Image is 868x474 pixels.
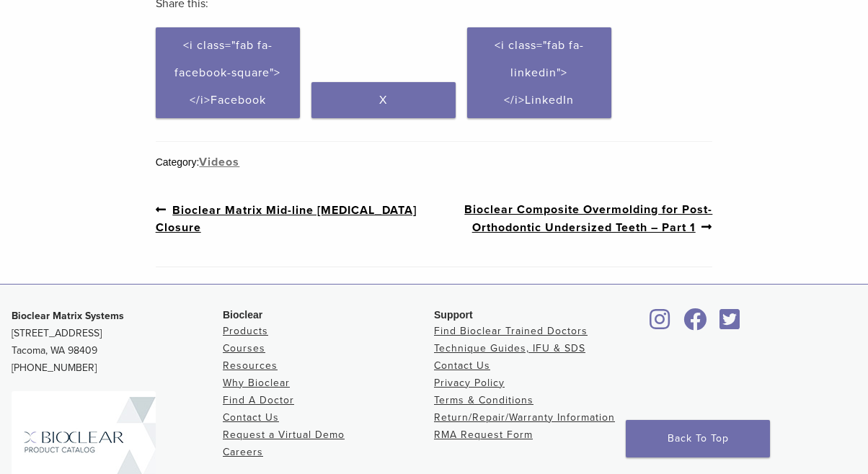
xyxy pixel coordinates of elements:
[311,82,456,118] a: X
[434,429,533,441] a: RMA Request Form
[434,342,585,354] a: Technique Guides, IFU & SDS
[156,27,300,118] a: <i class="fab fa-facebook-square"></i>Facebook
[156,153,713,171] div: Category:
[434,394,533,406] a: Terms & Conditions
[434,325,588,337] a: Find Bioclear Trained Doctors
[223,429,345,441] a: Request a Virtual Demo
[379,93,387,107] span: X
[626,420,770,457] a: Back To Top
[156,201,434,236] a: Bioclear Matrix Mid-line [MEDICAL_DATA] Closure
[467,27,611,118] a: <i class="fab fa-linkedin"></i>LinkedIn
[12,308,223,377] p: [STREET_ADDRESS] Tacoma, WA 98409 [PHONE_NUMBER]
[174,38,280,107] span: <i class="fab fa-facebook-square"></i>Facebook
[223,411,279,424] a: Contact Us
[714,317,745,331] a: Bioclear
[199,155,239,169] a: Videos
[223,394,294,406] a: Find A Doctor
[645,317,676,331] a: Bioclear
[223,446,263,458] a: Careers
[156,171,713,267] nav: Post Navigation
[434,411,615,424] a: Return/Repair/Warranty Information
[223,377,290,389] a: Why Bioclear
[223,325,268,337] a: Products
[434,377,505,389] a: Privacy Policy
[223,309,262,321] span: Bioclear
[12,310,124,322] strong: Bioclear Matrix Systems
[434,309,473,321] span: Support
[495,38,584,107] span: <i class="fab fa-linkedin"></i>LinkedIn
[434,359,490,372] a: Contact Us
[434,201,712,236] a: Bioclear Composite Overmolding for Post-Orthodontic Undersized Teeth – Part 1
[223,342,265,354] a: Courses
[223,359,278,372] a: Resources
[678,317,712,331] a: Bioclear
